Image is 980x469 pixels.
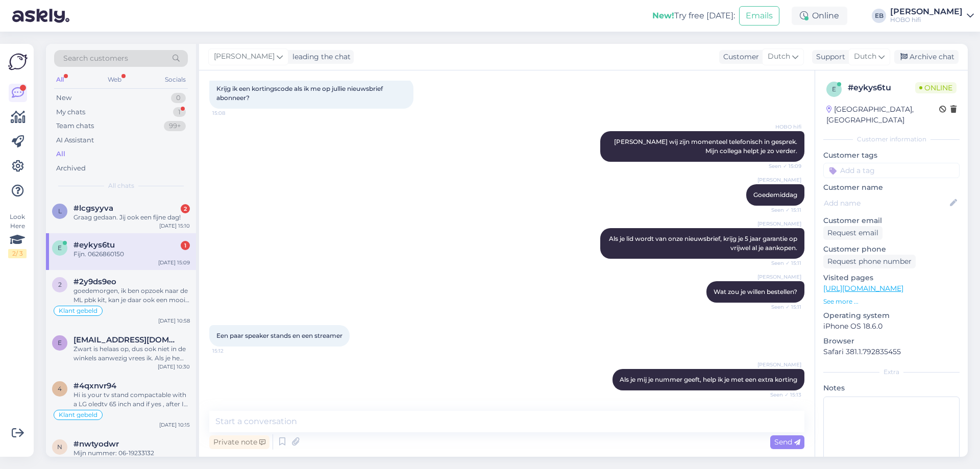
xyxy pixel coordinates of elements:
[823,297,960,306] p: See more ...
[56,107,85,117] div: My chats
[159,421,190,429] div: [DATE] 10:15
[890,16,963,24] div: HOBO hifi
[58,244,62,252] span: e
[73,213,190,222] div: Graag gedaan. Jij ook een fijne dag!
[163,73,188,86] div: Socials
[872,9,886,23] div: EB
[54,73,66,86] div: All
[757,176,801,184] span: [PERSON_NAME]
[216,85,384,102] span: Krijg ik een kortingscode als ik me op jullie nieuwsbrief abonneer?
[164,121,186,131] div: 99+
[158,317,190,325] div: [DATE] 10:58
[56,121,94,131] div: Team chats
[763,259,801,267] span: Seen ✓ 15:11
[823,215,960,226] p: Customer email
[792,7,847,25] div: Online
[848,82,915,94] div: # eykys6tu
[826,104,939,126] div: [GEOGRAPHIC_DATA], [GEOGRAPHIC_DATA]
[768,51,790,62] span: Dutch
[620,376,797,383] span: Als je mij je nummer geeft, help ik je met een extra korting
[171,93,186,103] div: 0
[614,138,799,155] span: [PERSON_NAME] wij zijn momenteel telefonisch in gesprek. Mijn collega helpt je zo verder.
[8,52,28,71] img: Askly Logo
[854,51,876,62] span: Dutch
[757,361,801,368] span: [PERSON_NAME]
[59,412,97,418] span: Klant gebeld
[56,163,86,174] div: Archived
[652,10,735,22] div: Try free [DATE]:
[719,52,759,62] div: Customer
[8,212,27,258] div: Look Here
[73,335,180,344] span: erwin@beekbol.com
[763,162,801,170] span: Seen ✓ 15:09
[159,222,190,230] div: [DATE] 15:10
[890,8,974,24] a: [PERSON_NAME]HOBO hifi
[823,273,960,283] p: Visited pages
[823,383,960,393] p: Notes
[73,277,116,286] span: #2y9ds9eo
[288,52,351,62] div: leading the chat
[73,381,116,390] span: #4qxnvr94
[832,85,836,93] span: e
[58,385,62,392] span: 4
[823,310,960,321] p: Operating system
[823,182,960,193] p: Customer name
[173,107,186,117] div: 1
[652,11,674,20] b: New!
[212,347,251,355] span: 15:12
[8,249,27,258] div: 2 / 3
[915,82,957,93] span: Online
[753,191,797,199] span: Goedemiddag
[823,244,960,255] p: Customer phone
[59,308,97,314] span: Klant gebeld
[823,336,960,347] p: Browser
[714,288,797,295] span: Wat zou je willen bestellen?
[774,437,800,447] span: Send
[73,250,190,259] div: Fijn. 0626860150
[158,363,190,371] div: [DATE] 10:30
[73,344,190,363] div: Zwart is helaas op, dus ook niet in de winkels aanwezig vrees ik. Als je hem eerst wil zien, advi...
[63,53,128,64] span: Search customers
[56,93,71,103] div: New
[739,6,779,26] button: Emails
[73,390,190,409] div: Hi is your tv stand compactable with a LG oledtv 65 inch and if yes , after I order when will be ...
[73,449,190,458] div: Mijn nummer: 06-19233132
[108,181,134,190] span: All chats
[209,435,269,449] div: Private note
[823,226,883,240] div: Request email
[214,51,275,62] span: [PERSON_NAME]
[763,303,801,311] span: Seen ✓ 15:11
[73,439,119,449] span: #nwtyodwr
[894,50,959,64] div: Archive chat
[58,207,62,215] span: l
[56,135,94,145] div: AI Assistant
[823,255,916,268] div: Request phone number
[890,8,963,16] div: [PERSON_NAME]
[823,347,960,357] p: Safari 381.1.792835455
[823,163,960,178] input: Add a tag
[181,204,190,213] div: 2
[158,259,190,266] div: [DATE] 15:09
[823,135,960,144] div: Customer information
[824,198,948,209] input: Add name
[757,220,801,228] span: [PERSON_NAME]
[73,240,115,250] span: #eykys6tu
[56,149,65,159] div: All
[763,206,801,214] span: Seen ✓ 15:11
[57,443,62,451] span: n
[823,321,960,332] p: iPhone OS 18.6.0
[823,150,960,161] p: Customer tags
[181,241,190,250] div: 1
[106,73,124,86] div: Web
[757,273,801,281] span: [PERSON_NAME]
[73,286,190,305] div: goedemorgen, ik ben opzoek naar de ML pbk kit, kan je daar ook een mooie korting op geven dan bes...
[58,281,62,288] span: 2
[58,339,62,347] span: e
[73,204,113,213] span: #lcgsyyva
[216,332,342,339] span: Een paar speaker stands en een streamer
[812,52,845,62] div: Support
[823,367,960,377] div: Extra
[823,284,903,293] a: [URL][DOMAIN_NAME]
[763,391,801,399] span: Seen ✓ 15:13
[212,109,251,117] span: 15:08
